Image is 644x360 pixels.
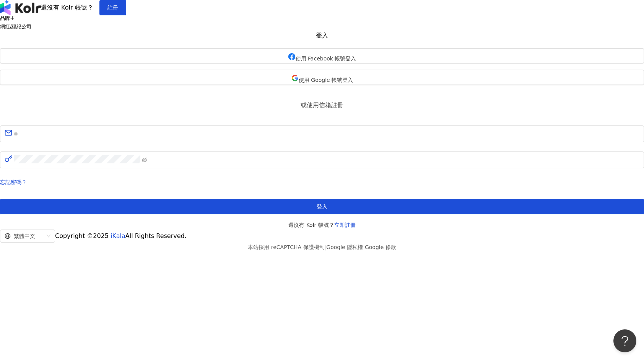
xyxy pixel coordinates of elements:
a: 立即註冊 [334,222,356,228]
span: 登入 [317,204,327,210]
span: Copyright © 2025 All Rights Reserved. [55,232,187,239]
span: 還沒有 Kolr 帳號？ [288,220,356,230]
span: 使用 Facebook 帳號登入 [296,55,356,62]
span: 本站採用 reCAPTCHA 保護機制 [248,243,396,252]
div: 繁體中文 [5,230,44,242]
span: eye-invisible [142,157,147,163]
a: Google 條款 [365,244,396,250]
span: 使用 Google 帳號登入 [299,77,353,83]
a: Google 隱私權 [326,244,363,250]
iframe: Help Scout Beacon - Open [613,329,636,352]
span: 登入 [316,32,328,39]
a: iKala [111,232,125,239]
span: 註冊 [107,5,118,11]
span: | [325,244,327,250]
span: 還沒有 Kolr 帳號？ [41,4,93,11]
span: | [363,244,365,250]
span: 或使用信箱註冊 [294,100,350,110]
